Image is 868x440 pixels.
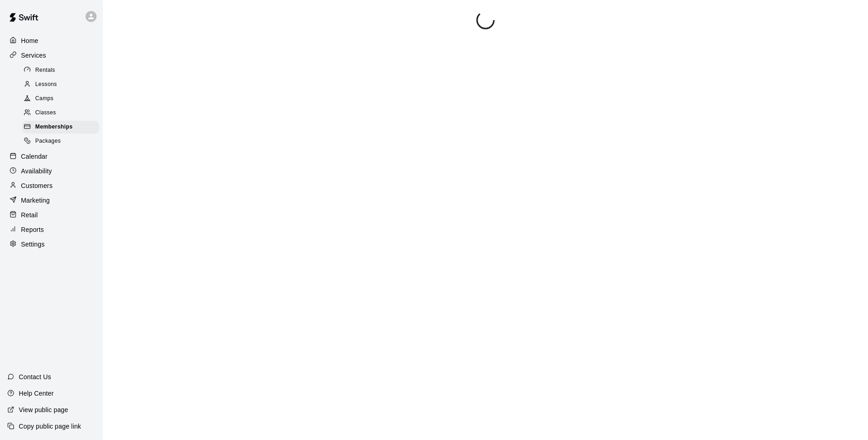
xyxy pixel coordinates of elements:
[19,372,51,381] p: Contact Us
[35,137,61,146] span: Packages
[7,179,96,193] a: Customers
[21,196,50,205] p: Marketing
[21,225,44,234] p: Reports
[21,152,48,161] p: Calendar
[35,80,57,89] span: Lessons
[35,94,54,103] span: Camps
[7,193,96,207] a: Marketing
[22,134,103,149] a: Packages
[35,108,56,118] span: Classes
[22,92,99,105] div: Camps
[7,34,96,48] a: Home
[22,92,103,106] a: Camps
[22,106,103,120] a: Classes
[22,78,99,91] div: Lessons
[22,121,99,134] div: Memberships
[21,210,38,220] p: Retail
[21,51,46,60] p: Services
[7,164,96,178] a: Availability
[22,107,99,119] div: Classes
[7,150,96,163] a: Calendar
[35,66,55,75] span: Rentals
[35,123,73,132] span: Memberships
[7,48,96,62] a: Services
[22,135,99,148] div: Packages
[7,223,96,236] a: Reports
[21,166,52,176] p: Availability
[21,240,45,249] p: Settings
[7,237,96,251] a: Settings
[22,120,103,134] a: Memberships
[7,208,96,222] a: Retail
[22,77,103,91] a: Lessons
[22,63,103,77] a: Rentals
[21,181,53,190] p: Customers
[21,36,38,45] p: Home
[19,389,54,398] p: Help Center
[19,422,81,431] p: Copy public page link
[22,64,99,77] div: Rentals
[19,405,68,414] p: View public page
